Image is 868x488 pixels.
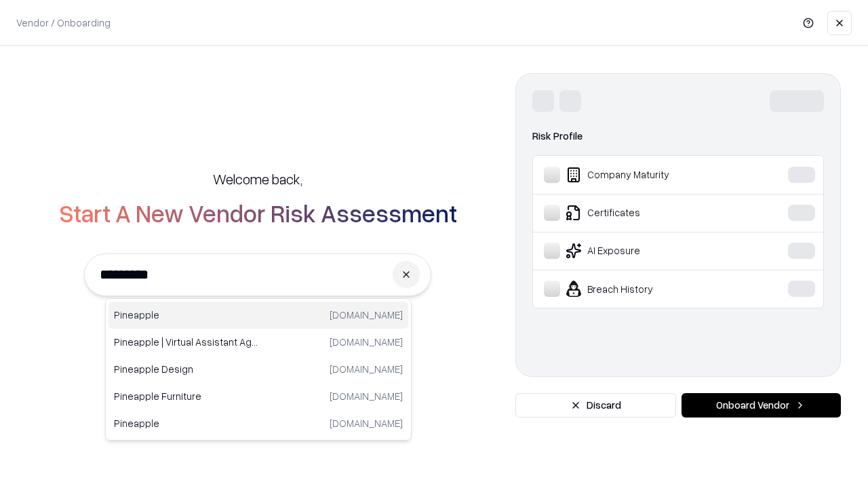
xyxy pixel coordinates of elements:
[114,362,258,376] p: Pineapple Design
[532,128,824,144] div: Risk Profile
[330,389,403,403] p: [DOMAIN_NAME]
[114,389,258,403] p: Pineapple Furniture
[330,335,403,349] p: [DOMAIN_NAME]
[682,393,841,418] button: Onboard Vendor
[544,205,747,221] div: Certificates
[515,393,676,418] button: Discard
[544,167,747,183] div: Company Maturity
[114,335,258,349] p: Pineapple | Virtual Assistant Agency
[114,416,258,430] p: Pineapple
[114,308,258,322] p: Pineapple
[330,416,403,430] p: [DOMAIN_NAME]
[330,362,403,376] p: [DOMAIN_NAME]
[544,281,747,297] div: Breach History
[59,199,457,226] h2: Start A New Vendor Risk Assessment
[16,16,111,30] p: Vendor / Onboarding
[544,243,747,259] div: AI Exposure
[330,308,403,322] p: [DOMAIN_NAME]
[213,169,302,188] h5: Welcome back,
[105,298,412,441] div: Suggestions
